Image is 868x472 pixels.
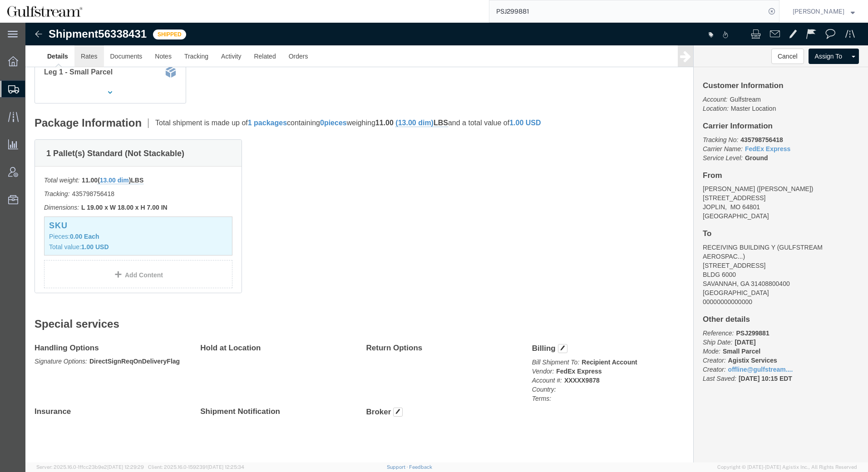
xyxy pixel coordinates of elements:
[792,6,855,17] button: [PERSON_NAME]
[409,464,432,470] a: Feedback
[387,464,409,470] a: Support
[6,5,83,18] img: logo
[148,464,244,470] span: Client: 2025.16.0-1592391
[489,0,765,22] input: Search for shipment number, reference number
[107,464,144,470] span: [DATE] 12:29:29
[793,6,844,16] span: Kimberly Printup
[36,464,144,470] span: Server: 2025.16.0-1ffcc23b9e2
[717,463,857,471] span: Copyright © [DATE]-[DATE] Agistix Inc., All Rights Reserved
[207,464,244,470] span: [DATE] 12:25:34
[25,23,868,462] iframe: FS Legacy Container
